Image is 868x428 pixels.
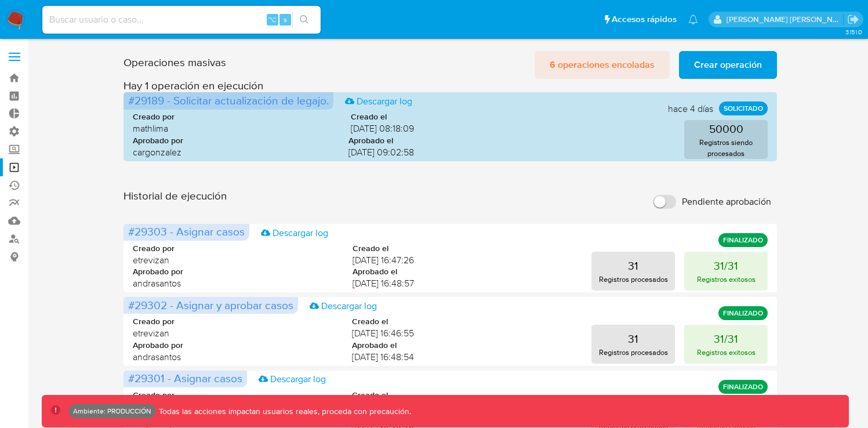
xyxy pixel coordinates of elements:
[73,409,151,414] p: Ambiente: PRODUCCIÓN
[284,14,287,25] span: s
[42,12,321,27] input: Buscar usuario o caso...
[268,14,277,25] span: ⌥
[156,406,411,417] p: Todas las acciones impactan usuarios reales, proceda con precaución.
[292,12,316,28] button: search-icon
[847,13,859,26] a: Salir
[688,14,698,24] a: Notificaciones
[612,13,677,26] span: Accesos rápidos
[727,14,844,25] p: elkin.mantilla@mercadolibre.com.co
